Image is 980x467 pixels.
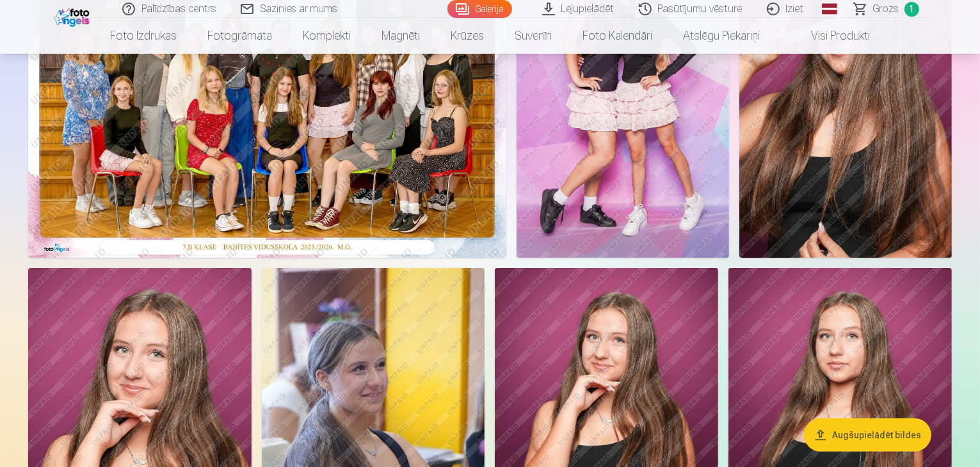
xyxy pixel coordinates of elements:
a: Foto izdrukas [95,18,192,54]
a: Atslēgu piekariņi [668,18,775,54]
span: 1 [904,2,919,17]
a: Fotogrāmata [192,18,287,54]
a: Visi produkti [775,18,885,54]
a: Foto kalendāri [567,18,668,54]
a: Suvenīri [499,18,567,54]
img: /fa1 [54,5,93,27]
a: Komplekti [287,18,366,54]
a: Magnēti [366,18,435,54]
a: Krūzes [435,18,499,54]
span: Grozs [873,1,899,17]
button: Augšupielādēt bildes [804,418,931,452]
